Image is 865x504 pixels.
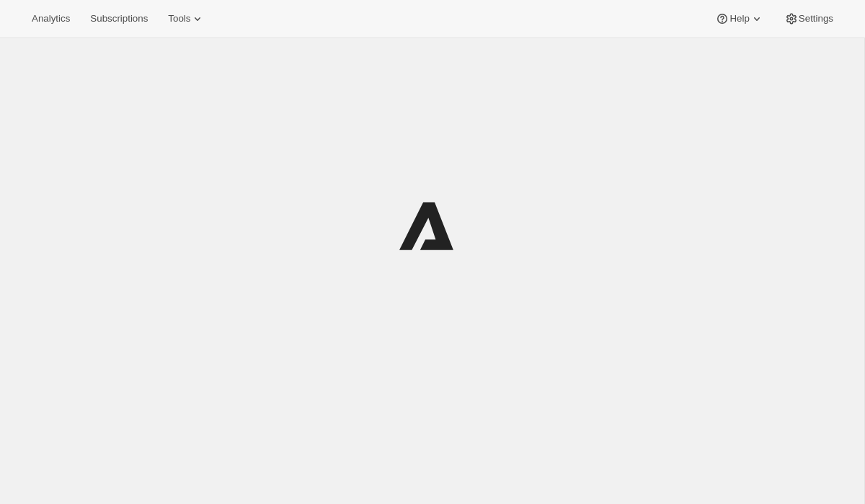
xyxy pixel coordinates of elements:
button: Settings [776,9,842,29]
span: Tools [168,13,190,25]
span: Settings [799,13,833,25]
button: Help [706,9,772,29]
span: Analytics [32,13,70,25]
span: Subscriptions [90,13,148,25]
span: Help [729,13,749,25]
button: Analytics [23,9,79,29]
button: Subscriptions [81,9,156,29]
button: Tools [159,9,213,29]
